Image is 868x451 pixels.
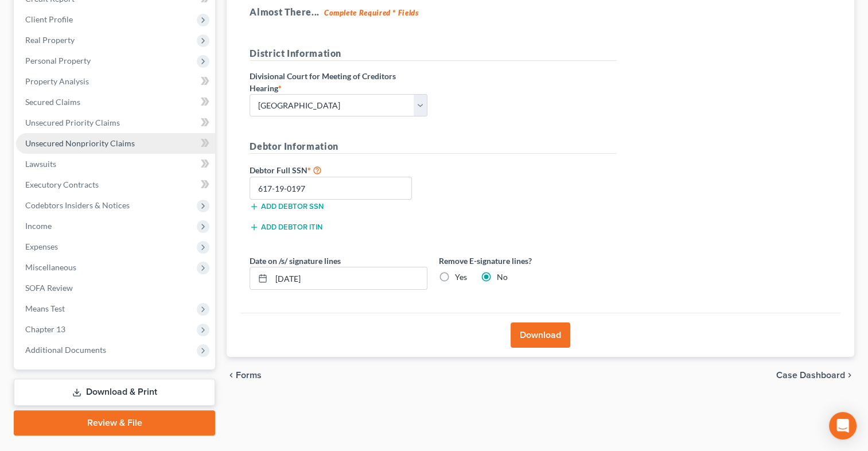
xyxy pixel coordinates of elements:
[776,371,854,380] a: Case Dashboard chevron_right
[439,255,617,267] label: Remove E-signature lines?
[244,163,433,177] label: Debtor Full SSN
[250,255,341,267] label: Date on /s/ signature lines
[250,5,831,19] h5: Almost There...
[25,345,106,355] span: Additional Documents
[25,76,89,86] span: Property Analysis
[16,92,215,112] a: Secured Claims
[25,56,91,65] span: Personal Property
[16,154,215,174] a: Lawsuits
[14,379,215,406] a: Download & Print
[511,322,570,348] button: Download
[250,139,617,154] h5: Debtor Information
[324,8,419,17] strong: Complete Required * Fields
[25,221,52,231] span: Income
[16,278,215,298] a: SOFA Review
[236,371,262,380] span: Forms
[227,371,236,380] i: chevron_left
[497,271,508,283] label: No
[25,242,58,251] span: Expenses
[25,283,73,293] span: SOFA Review
[25,97,80,107] span: Secured Claims
[25,324,65,334] span: Chapter 13
[25,262,76,272] span: Miscellaneous
[845,371,854,380] i: chevron_right
[25,180,99,189] span: Executory Contracts
[250,202,324,211] button: Add debtor SSN
[250,223,322,232] button: Add debtor ITIN
[16,174,215,195] a: Executory Contracts
[25,35,75,45] span: Real Property
[16,112,215,133] a: Unsecured Priority Claims
[250,70,427,94] label: Divisional Court for Meeting of Creditors Hearing
[271,267,427,289] input: MM/DD/YYYY
[25,14,73,24] span: Client Profile
[250,46,617,61] h5: District Information
[16,133,215,154] a: Unsecured Nonpriority Claims
[829,412,857,440] div: Open Intercom Messenger
[25,138,135,148] span: Unsecured Nonpriority Claims
[25,304,65,313] span: Means Test
[776,371,845,380] span: Case Dashboard
[455,271,467,283] label: Yes
[227,371,277,380] button: chevron_left Forms
[16,71,215,92] a: Property Analysis
[25,200,130,210] span: Codebtors Insiders & Notices
[25,159,56,169] span: Lawsuits
[14,410,215,436] a: Review & File
[250,177,412,200] input: XXX-XX-XXXX
[25,118,120,127] span: Unsecured Priority Claims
